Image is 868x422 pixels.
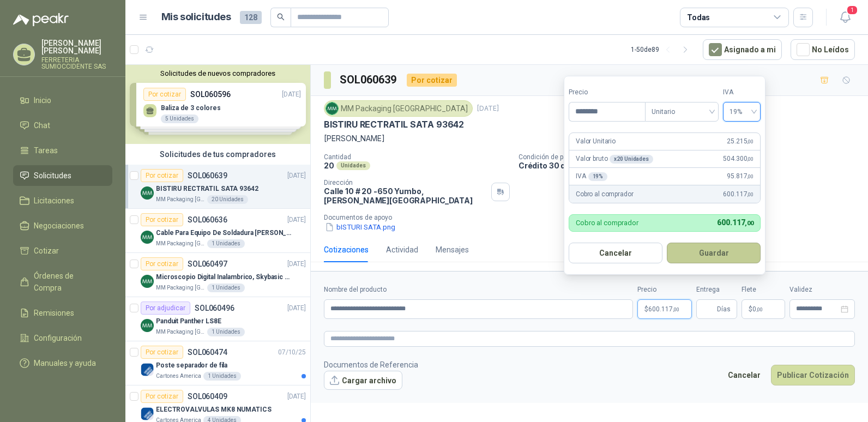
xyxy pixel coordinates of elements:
span: Chat [34,119,50,131]
div: Por cotizar [141,213,183,226]
p: 20 [324,161,334,170]
p: IVA [576,171,607,182]
a: Tareas [13,140,112,161]
button: bISTURI SATA.png [324,221,396,233]
div: 1 Unidades [207,328,245,336]
span: Cotizar [34,245,59,257]
a: Solicitudes [13,165,112,186]
p: BISTIRU RECTRATIL SATA 93642 [324,119,464,130]
label: Entrega [696,285,737,295]
div: Cotizaciones [324,244,369,256]
button: 1 [835,8,855,27]
button: No Leídos [791,39,855,60]
div: 1 Unidades [207,239,245,248]
span: ,00 [756,306,763,312]
span: $ [749,306,752,312]
p: Poste separador de fila [156,360,227,371]
label: Precio [569,87,645,98]
span: ,00 [747,191,754,197]
p: SOL060474 [188,348,227,356]
label: Precio [637,285,692,295]
p: SOL060409 [188,393,227,400]
div: Unidades [336,161,370,170]
a: Por cotizarSOL060497[DATE] Company LogoMicroscopio Digital Inalambrico, Skybasic 50x-1000x, Ampli... [125,253,310,297]
p: MM Packaging [GEOGRAPHIC_DATA] [156,239,205,248]
p: MM Packaging [GEOGRAPHIC_DATA] [156,195,205,204]
p: [DATE] [287,391,306,402]
h1: Mis solicitudes [161,9,231,25]
span: 128 [240,11,262,24]
p: Cobro al comprador [576,189,633,200]
p: Microscopio Digital Inalambrico, Skybasic 50x-1000x, Ampliac [156,272,292,282]
div: Por cotizar [141,257,183,270]
p: 07/10/25 [278,347,306,358]
button: Cargar archivo [324,371,402,390]
div: Actividad [386,244,418,256]
div: Por adjudicar [141,302,190,315]
span: ,00 [745,220,754,227]
div: Mensajes [436,244,469,256]
a: Manuales y ayuda [13,353,112,373]
a: Cotizar [13,240,112,261]
a: Remisiones [13,303,112,323]
img: Company Logo [141,319,154,332]
span: Licitaciones [34,195,74,207]
div: 1 - 50 de 89 [631,41,694,58]
div: 19 % [588,172,608,181]
div: Por cotizar [141,390,183,403]
span: 19% [730,104,754,120]
span: Inicio [34,94,51,106]
span: Solicitudes [34,170,71,182]
label: IVA [723,87,761,98]
span: 600.117 [717,218,754,227]
span: ,00 [673,306,679,312]
p: SOL060636 [188,216,227,224]
p: [DATE] [287,259,306,269]
label: Flete [742,285,785,295]
button: Asignado a mi [703,39,782,60]
span: Configuración [34,332,82,344]
p: SOL060639 [188,172,227,179]
p: [DATE] [287,215,306,225]
a: Licitaciones [13,190,112,211]
button: Publicar Cotización [771,365,855,385]
button: Cancelar [569,243,662,263]
p: [PERSON_NAME] [PERSON_NAME] [41,39,112,55]
img: Company Logo [326,103,338,114]
p: Panduit Panther LS8E [156,316,221,327]
span: search [277,13,285,21]
a: Órdenes de Compra [13,266,112,298]
div: Solicitudes de tus compradores [125,144,310,165]
label: Nombre del producto [324,285,633,295]
button: Solicitudes de nuevos compradores [130,69,306,77]
div: Solicitudes de nuevos compradoresPor cotizarSOL060596[DATE] Baliza de 3 colores5 UnidadesPor coti... [125,65,310,144]
span: 95.817 [727,171,754,182]
p: Dirección [324,179,487,186]
p: $600.117,00 [637,299,692,319]
p: [PERSON_NAME] [324,132,855,144]
a: Negociaciones [13,215,112,236]
button: Cancelar [722,365,767,385]
p: $ 0,00 [742,299,785,319]
div: MM Packaging [GEOGRAPHIC_DATA] [324,100,473,117]
a: Inicio [13,90,112,111]
span: Días [717,300,731,318]
p: FERRETERIA SUMIOCCIDENTE SAS [41,57,112,70]
p: BISTIRU RECTRATIL SATA 93642 [156,184,258,194]
div: Todas [687,11,710,23]
img: Company Logo [141,407,154,420]
span: 1 [846,5,858,15]
div: x 20 Unidades [610,155,653,164]
h3: SOL060639 [340,71,398,88]
div: Por cotizar [141,346,183,359]
span: Tareas [34,144,58,156]
img: Company Logo [141,275,154,288]
span: 0 [752,306,763,312]
p: Crédito 30 días [519,161,864,170]
label: Validez [789,285,855,295]
img: Company Logo [141,186,154,200]
p: Cantidad [324,153,510,161]
a: Por cotizarSOL060639[DATE] Company LogoBISTIRU RECTRATIL SATA 93642MM Packaging [GEOGRAPHIC_DATA]... [125,165,310,209]
a: Por cotizarSOL06047407/10/25 Company LogoPoste separador de filaCartones America1 Unidades [125,341,310,385]
span: Manuales y ayuda [34,357,96,369]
